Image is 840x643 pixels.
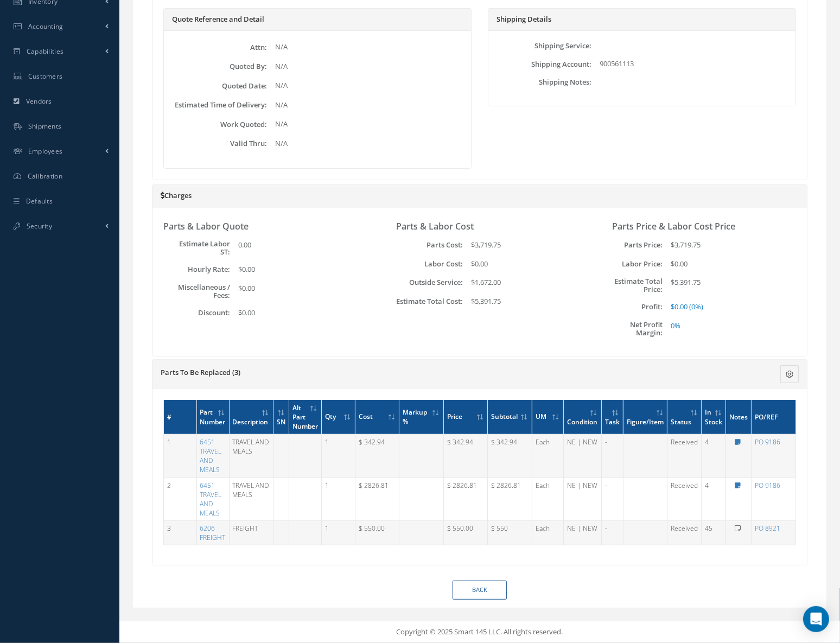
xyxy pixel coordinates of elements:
h3: Parts & Labor Cost [396,221,564,232]
div: N/A [267,138,468,149]
td: 4 [702,478,726,521]
td: 1 [322,521,355,545]
label: Shipping Account: [491,60,591,68]
th: Condition [563,400,601,435]
th: In Stock [702,400,726,435]
td: 4 [702,434,726,478]
td: $ 550.00 [355,521,399,545]
span: Calibration [28,171,62,181]
span: 900561113 [600,59,634,68]
th: Figure/Item [623,400,667,435]
div: $5,391.75 [463,296,580,307]
th: UM [532,400,563,435]
td: - [601,434,623,478]
th: Alt Part Number [289,400,322,435]
td: $ 2826.81 [355,478,399,521]
td: NE | NEW [563,521,601,545]
label: Estimate Total Cost: [380,297,463,305]
a: 6451 TRAVEL AND MEALS [200,437,222,474]
label: Hourly Rate: [163,265,230,273]
td: Each [532,521,563,545]
div: $3,719.75 [463,240,580,251]
th: Task [601,400,623,435]
span: Capabilities [27,47,64,56]
span: Vendors [26,97,52,106]
td: $ 550.00 [443,521,488,545]
h3: Parts & Labor Quote [163,221,364,232]
label: Shipping Service: [491,42,591,50]
div: N/A [267,61,468,72]
h5: Quote Reference and Detail [172,15,463,24]
div: N/A [267,119,468,130]
td: 1 [322,478,355,521]
td: 45 [702,521,726,545]
td: $ 2826.81 [488,478,532,521]
td: - [601,521,623,545]
div: Open Intercom Messenger [803,606,829,632]
label: Labor Price: [596,260,663,268]
th: # [164,400,197,435]
td: $ 2826.81 [443,478,488,521]
td: TRAVEL AND MEALS [229,434,273,478]
td: Each [532,434,563,478]
a: Back [453,581,507,600]
td: Received [667,478,702,521]
div: $5,391.75 [663,277,779,294]
span: Security [27,221,52,231]
label: Work Quoted: [167,120,267,129]
td: 1 [322,434,355,478]
a: Charges [161,190,192,200]
label: Quoted By: [167,62,267,71]
td: NE | NEW [563,478,601,521]
div: $0.00 [230,308,347,319]
th: Markup % [399,400,444,435]
label: Attn: [167,43,267,52]
label: Parts Price: [596,241,663,249]
div: $1,672.00 [463,277,580,288]
a: 6451 TRAVEL AND MEALS [200,481,222,518]
td: $ 342.94 [443,434,488,478]
label: Outside Service: [380,278,463,287]
th: PO/REF [752,400,796,435]
td: 3 [164,521,197,545]
td: 2 [164,478,197,521]
a: 6206 FREIGHT [200,524,226,542]
th: Description [229,400,273,435]
div: $3,719.75 [663,240,779,251]
th: Price [443,400,488,435]
div: Copyright © 2025 Smart 145 LLC. All rights reserved. [130,627,829,638]
a: PO 8921 [755,524,780,533]
div: N/A [267,80,468,91]
span: Customers [28,72,63,81]
label: Discount: [163,309,230,317]
span: 0% [671,321,680,330]
label: Net Profit Margin: [596,321,663,337]
td: 1 [164,434,197,478]
label: Estimated Time of Delivery: [167,101,267,109]
label: Profit: [596,303,663,311]
td: Received [667,434,702,478]
div: N/A [267,42,468,53]
label: Shipping Notes: [491,78,591,86]
td: NE | NEW [563,434,601,478]
span: Accounting [28,22,63,31]
th: Cost [355,400,399,435]
td: TRAVEL AND MEALS [229,478,273,521]
th: Subtotal [488,400,532,435]
th: Part Number [196,400,229,435]
td: Each [532,478,563,521]
td: FREIGHT [229,521,273,545]
th: Qty [322,400,355,435]
th: Status [667,400,702,435]
td: $ 342.94 [355,434,399,478]
label: Miscellaneous / Fees: [163,283,230,300]
h3: Parts Price & Labor Cost Price [612,221,780,232]
h5: Shipping Details [497,15,787,24]
div: $0.00 [230,283,347,300]
label: Estimate Total Price: [596,277,663,294]
label: Valid Thru: [167,139,267,148]
label: Quoted Date: [167,82,267,90]
a: PO 9186 [755,481,780,490]
div: $0.00 [230,264,347,275]
label: Labor Cost: [380,260,463,268]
